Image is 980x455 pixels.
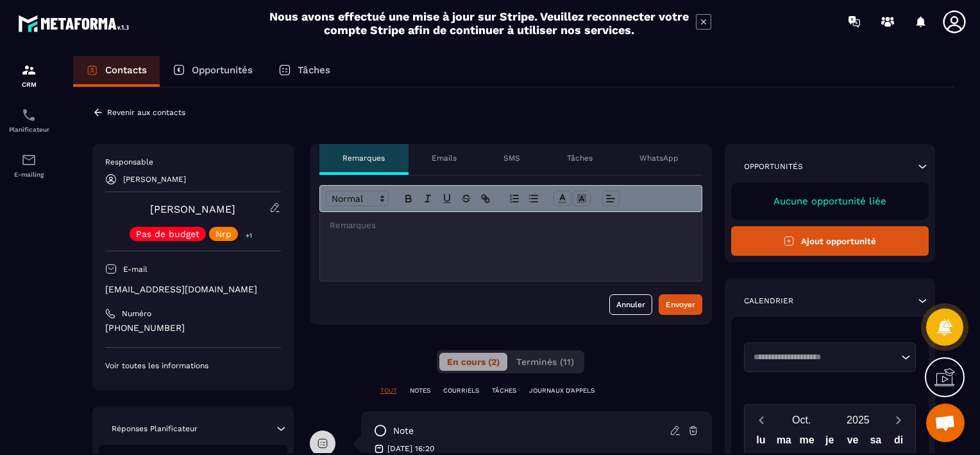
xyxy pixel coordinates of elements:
p: [DATE] 16:20 [387,443,434,454]
div: lu [750,431,773,454]
p: Nrp [215,229,232,238]
img: logo [18,12,133,35]
p: +1 [241,229,257,242]
h2: Nous avons effectué une mise à jour sur Stripe. Veuillez reconnecter votre compte Stripe afin de ... [269,10,689,37]
span: En cours (2) [447,357,500,367]
p: Tâches [567,153,593,163]
input: Search for option [749,351,899,364]
p: [PERSON_NAME] [123,175,186,184]
button: Previous month [750,411,773,429]
p: [EMAIL_ADDRESS][DOMAIN_NAME] [105,283,281,296]
a: Opportunités [160,56,266,87]
img: email [21,152,37,168]
button: Next month [886,411,910,429]
div: di [887,431,910,454]
p: Remarques [342,153,385,163]
button: Ajout opportunité [731,226,929,256]
button: Open years overlay [830,409,886,431]
p: Emails [432,153,457,163]
p: note [393,425,414,437]
p: E-mailing [3,171,55,178]
div: Envoyer [666,298,695,311]
p: JOURNAUX D'APPELS [529,386,595,395]
div: ve [841,431,865,454]
p: Aucune opportunité liée [744,195,917,207]
p: CRM [3,81,55,88]
div: me [795,431,818,454]
p: TOUT [380,386,397,395]
div: Search for option [744,343,917,372]
span: Terminés (11) [516,357,574,367]
button: Annuler [609,294,652,315]
div: ma [772,431,795,454]
p: Opportunités [744,161,803,172]
p: [PHONE_NUMBER] [105,322,281,334]
div: je [818,431,841,454]
button: En cours (2) [439,353,507,371]
button: Open months overlay [773,409,830,431]
p: Calendrier [744,296,793,306]
p: Revenir aux contacts [107,108,185,117]
p: Pas de budget [136,229,199,238]
p: Numéro [122,308,151,319]
p: Réponses Planificateur [112,424,198,434]
p: Tâches [298,64,330,76]
p: E-mail [123,264,148,274]
a: [PERSON_NAME] [150,203,235,215]
a: Tâches [266,56,343,87]
a: schedulerschedulerPlanificateur [3,98,55,143]
p: WhatsApp [639,153,679,163]
div: Ouvrir le chat [926,404,965,442]
img: scheduler [21,107,37,123]
p: NOTES [410,386,430,395]
p: Contacts [105,64,147,76]
button: Terminés (11) [509,353,582,371]
p: Opportunités [192,64,253,76]
button: Envoyer [659,294,702,315]
a: Contacts [73,56,160,87]
img: formation [21,62,37,78]
p: SMS [503,153,520,163]
p: Responsable [105,157,281,167]
p: TÂCHES [492,386,516,395]
p: Voir toutes les informations [105,361,281,371]
a: emailemailE-mailing [3,143,55,188]
p: Planificateur [3,126,55,133]
p: COURRIELS [443,386,479,395]
div: sa [864,431,887,454]
a: formationformationCRM [3,53,55,98]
